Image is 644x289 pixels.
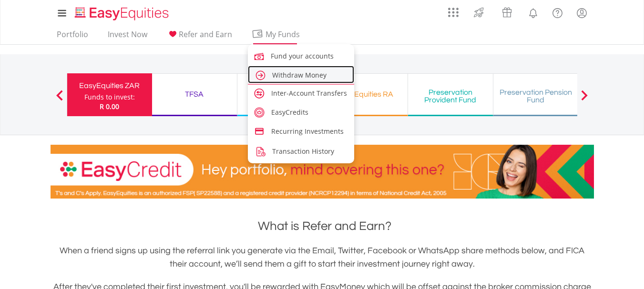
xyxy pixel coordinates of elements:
[254,107,265,118] img: easy-credits.svg
[243,88,317,101] div: EasyEquities USD
[158,88,231,101] div: TFSA
[442,2,465,18] a: AppsGrid
[73,79,146,92] div: EasyEquities ZAR
[272,147,334,156] span: Transaction History
[84,92,135,102] div: Funds to invest:
[271,127,344,136] span: Recurring Investments
[51,244,594,271] h3: When a friend signs up using the referral link you generate via the Email, Twitter, Facebook or W...
[254,69,267,82] img: caret-right.svg
[253,50,266,63] img: fund.svg
[73,6,173,21] img: EasyEquities_Logo.png
[248,142,355,159] a: transaction-history.png Transaction History
[414,89,487,104] div: Preservation Provident Fund
[254,126,265,137] img: credit-card.svg
[448,7,459,18] img: grid-menu-icon.svg
[51,145,594,199] img: EasyCredit Promotion Banner
[521,2,545,21] a: Notifications
[254,145,267,158] img: transaction-history.png
[570,2,594,23] a: My Profile
[272,70,327,80] span: Withdraw Money
[53,30,92,44] a: Portfolio
[471,5,487,20] img: thrive-v2.svg
[499,5,515,20] img: vouchers-v2.svg
[493,2,521,20] a: Vouchers
[248,66,355,83] a: caret-right.svg Withdraw Money
[328,88,402,101] div: EasyEquities RA
[258,220,391,232] span: What is Refer and Earn?
[104,30,151,44] a: Invest Now
[271,108,308,117] span: EasyCredits
[71,2,173,21] a: Home page
[248,47,355,64] a: fund.svg Fund your accounts
[248,104,355,119] a: easy-credits.svg EasyCredits
[50,95,69,104] button: Previous
[248,123,355,138] a: credit-card.svg Recurring Investments
[248,85,355,100] a: account-transfer.svg Inter-Account Transfers
[575,95,594,104] button: Next
[271,51,334,60] span: Fund your accounts
[252,28,314,40] span: My Funds
[100,102,119,111] span: R 0.00
[271,89,347,98] span: Inter-Account Transfers
[499,89,572,104] div: Preservation Pension Fund
[163,30,236,44] a: Refer and Earn
[545,2,570,21] a: FAQ's and Support
[179,29,232,40] span: Refer and Earn
[254,88,265,99] img: account-transfer.svg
